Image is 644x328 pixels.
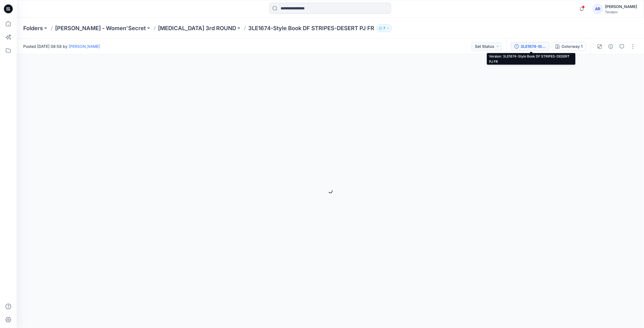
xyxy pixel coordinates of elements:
[606,42,615,51] button: Details
[55,24,146,32] a: [PERSON_NAME] - Women'Secret
[376,24,392,32] button: 7
[248,24,374,32] p: 3LE1674-Style Book DF STRIPES-DESERT PJ FR
[605,10,637,14] div: Tendam
[383,25,385,31] p: 7
[521,43,546,50] div: 3LE1674-Style Book DF STRIPES-DESERT PJ FR
[158,24,236,32] a: [MEDICAL_DATA] 3rd ROUND
[552,42,586,51] button: Colorway 1
[593,4,603,14] div: AR
[23,24,43,32] a: Folders
[511,42,550,51] button: 3LE1674-Style Book DF STRIPES-DESERT PJ FR
[605,3,637,10] div: [PERSON_NAME]
[562,43,583,50] div: Colorway 1
[69,44,100,49] a: [PERSON_NAME]
[23,43,100,49] span: Posted [DATE] 08:58 by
